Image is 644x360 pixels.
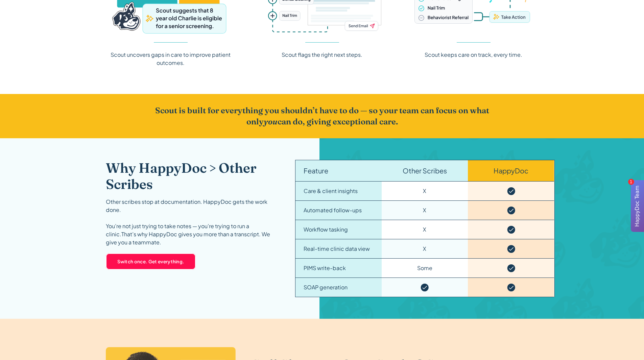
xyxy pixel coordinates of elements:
div: Some [417,264,432,272]
div: Care & client insights [304,187,358,195]
a: Switch once. Get everything. [106,253,196,269]
div: Other Scribes [403,166,447,176]
div: Scout flags the right next steps. [282,51,362,59]
div: HappyDoc [494,166,528,176]
img: Checkmark [507,264,515,272]
div: Scout keeps care on track, every time. [425,51,522,59]
img: Checkmark [507,226,515,234]
img: Checkmark [507,284,515,291]
div: X [423,245,426,253]
div: Automated follow-ups [304,206,362,214]
em: you [264,117,278,126]
img: Checkmark [421,284,429,291]
div: Other scribes stop at documentation. HappyDoc gets the work done. You’re not just trying to take ... [106,198,279,246]
img: Checkmark [507,207,515,214]
div: Feature [304,166,328,176]
div: X [423,187,426,195]
div: SOAP generation [304,283,348,291]
div: Scout uncovers gaps in care to improve patient outcomes. [106,51,236,67]
div: X [423,206,426,214]
div: X [423,225,426,234]
h2: Scout is built for everything you shouldn’t have to do — so your team can focus on what only can ... [149,105,495,127]
img: Checkmark [507,245,515,253]
div: Workflow tasking [304,225,348,234]
div: Real-time clinic data view [304,245,370,253]
div: PIMS write-back [304,264,346,272]
h2: Why HappyDoc > Other Scribes [106,160,279,192]
img: Checkmark [507,187,515,195]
